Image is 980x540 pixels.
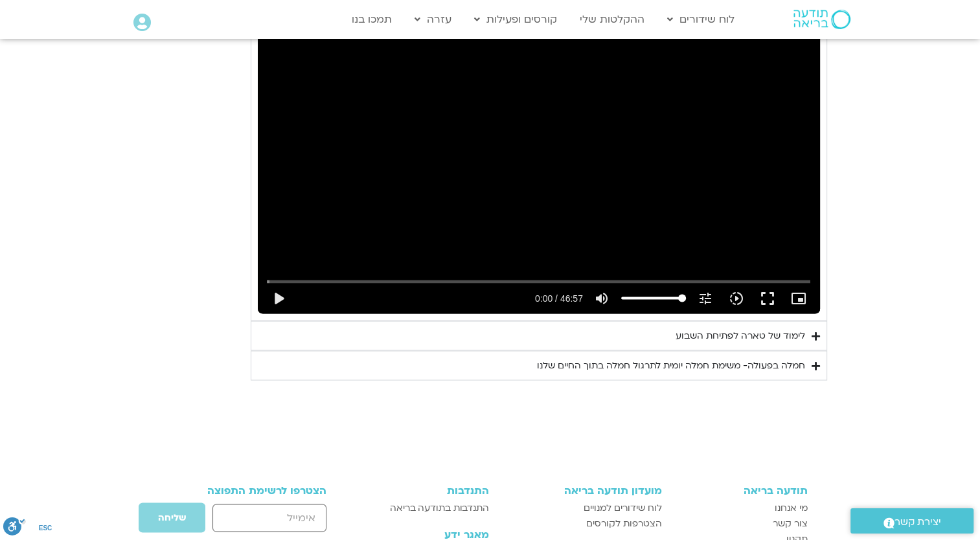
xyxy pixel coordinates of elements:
[158,513,186,523] span: שליחה
[173,502,326,540] form: טופס חדש
[793,10,850,29] img: תודעה בריאה
[586,516,662,532] span: הצטרפות לקורסים
[173,485,326,497] h3: הצטרפו לרשימת התפוצה
[362,485,489,497] h3: התנדבות
[675,516,808,532] a: צור קשר
[775,501,808,516] span: מי אנחנו
[502,485,662,497] h3: מועדון תודעה בריאה
[138,502,206,534] button: שליחה
[251,321,827,351] summary: לימוד של טארה לפתיחת השבוע
[675,501,808,516] a: מי אנחנו
[345,7,398,32] a: תמכו בנו
[573,7,651,32] a: ההקלטות שלי
[850,508,974,534] a: יצירת קשר
[362,501,489,516] a: התנדבות בתודעה בריאה
[212,504,326,532] input: אימייל
[584,501,662,516] span: לוח שידורים למנויים
[676,328,805,344] div: לימוד של טארה לפתיחת השבוע
[895,513,941,531] span: יצירת קשר
[661,7,741,32] a: לוח שידורים
[675,485,808,497] h3: תודעה בריאה
[537,358,805,374] div: חמלה בפעולה- משימת חמלה יומית לתרגול חמלה בתוך החיים שלנו
[390,501,489,516] span: התנדבות בתודעה בריאה
[468,7,564,32] a: קורסים ופעילות
[251,351,827,381] summary: חמלה בפעולה- משימת חמלה יומית לתרגול חמלה בתוך החיים שלנו
[502,516,662,532] a: הצטרפות לקורסים
[773,516,808,532] span: צור קשר
[408,7,458,32] a: עזרה
[502,501,662,516] a: לוח שידורים למנויים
